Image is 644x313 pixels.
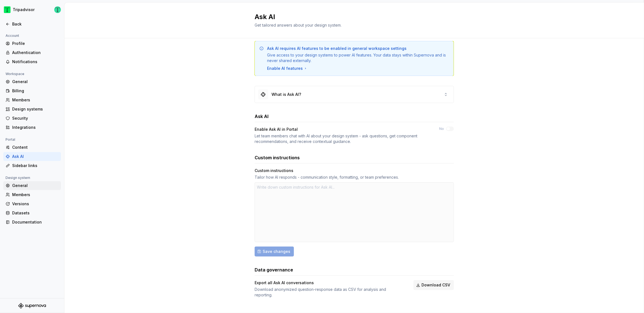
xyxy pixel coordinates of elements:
a: General [3,181,61,190]
button: Enable AI features [267,66,308,71]
h3: Data governance [255,266,293,273]
a: Authentication [3,48,61,57]
a: Design systems [3,105,61,114]
div: Workspace [3,71,27,77]
a: Back [3,20,61,29]
div: What is Ask AI? [271,92,301,97]
div: Export all Ask AI conversations [255,280,314,286]
h2: Ask AI [255,12,447,21]
div: Datasets [12,210,59,216]
div: General [12,79,59,84]
div: Design system [3,175,32,181]
a: Billing [3,86,61,95]
div: Content [12,145,59,150]
a: Members [3,190,61,199]
a: Members [3,96,61,104]
div: General [12,183,59,188]
button: Download CSV [413,280,454,290]
div: Download anonymized question-response data as CSV for analysis and reporting. [255,287,404,298]
div: Custom instructions [255,168,293,173]
a: Security [3,114,61,123]
div: Back [12,21,59,27]
div: Ask AI requires AI features to be enabled in general workspace settings [267,46,407,51]
h3: Custom instructions [255,154,300,161]
a: Profile [3,39,61,48]
a: Versions [3,199,61,208]
a: Integrations [3,123,61,132]
img: 0ed0e8b8-9446-497d-bad0-376821b19aa5.png [4,6,11,13]
a: Datasets [3,209,61,217]
a: Documentation [3,218,61,227]
div: Tripadvisor [13,7,35,12]
div: Design systems [12,106,59,112]
div: Ask AI [12,154,59,159]
div: Documentation [12,219,59,225]
a: General [3,77,61,86]
div: Account [3,32,21,39]
svg: Supernova Logo [18,303,46,309]
div: Give access to your design systems to power AI features. Your data stays within Supernova and is ... [267,52,449,63]
div: Let team members chat with AI about your design system - ask questions, get component recommendat... [255,133,429,144]
div: Enable Ask AI in Portal [255,127,298,132]
a: Content [3,143,61,152]
div: Billing [12,88,59,94]
span: Download CSV [421,282,450,288]
div: Authentication [12,50,59,55]
div: Sidebar links [12,163,59,168]
img: Thomas Dittmer [54,6,61,13]
div: Portal [3,136,17,143]
div: Members [12,97,59,103]
div: Security [12,116,59,121]
label: No [439,127,444,131]
div: Profile [12,41,59,46]
div: Notifications [12,59,59,65]
span: Get tailored answers about your design system. [255,23,342,27]
a: Ask AI [3,152,61,161]
div: Tailor how AI responds - communication style, formatting, or team preferences. [255,175,454,180]
div: Members [12,192,59,197]
a: Notifications [3,57,61,66]
div: Versions [12,201,59,207]
a: Sidebar links [3,161,61,170]
button: TripadvisorThomas Dittmer [1,4,63,16]
h3: Ask AI [255,113,268,120]
div: Integrations [12,125,59,130]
